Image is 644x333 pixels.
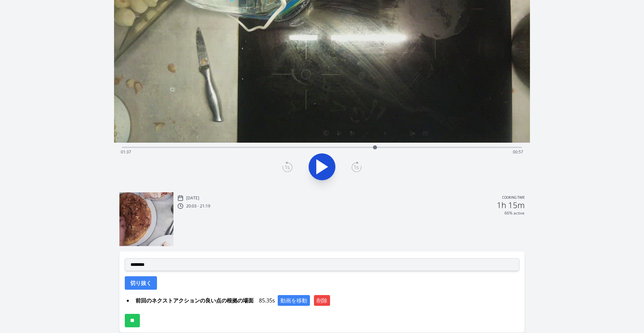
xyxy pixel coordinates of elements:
[125,276,157,290] button: 切り抜く
[186,195,199,201] p: [DATE]
[119,192,173,246] img: 250825180441_thumb.jpeg
[314,295,330,306] button: 削除
[513,149,523,155] span: 00:57
[278,295,310,306] button: 動画を移動
[497,201,525,209] h2: 1h 15m
[133,295,256,306] span: 前回のネクストアクションの良い点の根拠の場面
[504,210,525,216] p: 66% active
[133,295,519,306] div: 85.35s
[186,203,210,209] p: 20:03 - 21:19
[502,195,525,201] p: Cooking time
[121,149,131,155] span: 01:37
